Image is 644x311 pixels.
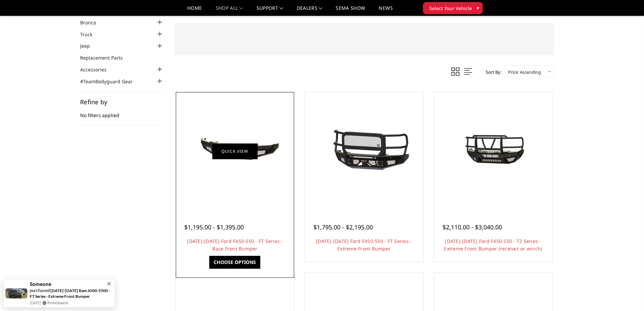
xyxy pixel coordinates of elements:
img: 2023-2025 Ford F450-550 - FT Series - Base Front Bumper [181,126,289,177]
a: Dealers [297,6,323,16]
span: [DATE] [30,300,41,306]
span: purchased [30,288,50,293]
label: Sort By: [482,67,501,77]
span: $2,110.00 - $3,040.00 [443,223,502,231]
img: provesource social proof notification image [5,288,27,298]
a: [DATE]-[DATE] Ford F450-550 - T2 Series - Extreme Front Bumper (receiver or winch) [444,238,542,252]
a: Bronco [80,19,104,26]
a: Choose Options [209,256,260,269]
span: Select Your Vehicle [429,5,472,12]
a: Home [187,6,202,16]
iframe: Chat Widget [610,279,644,311]
a: 2023-2025 Ford F450-550 - FT Series - Extreme Front Bumper 2023-2025 Ford F450-550 - FT Series - ... [307,94,422,209]
a: Support [257,6,283,16]
span: ▾ [477,4,479,12]
a: News [379,6,392,16]
span: $1,795.00 - $2,195.00 [313,223,373,231]
a: #TeamBodyguard Gear [80,78,141,85]
span: Someone [30,281,51,287]
button: Select Your Vehicle [423,2,483,14]
a: 2023-2025 Ford F450-550 - FT Series - Base Front Bumper [177,94,292,209]
a: 2023-2025 Ford F450-550 - T2 Series - Extreme Front Bumper (receiver or winch) [436,94,551,209]
a: [DATE]-[DATE] Ram 4500-5500 - FT Series - Extreme Front Bumper [30,288,110,299]
a: Quick view [212,143,258,159]
a: Jeep [80,42,98,49]
a: ProveSource [47,300,68,306]
a: shop all [216,6,243,16]
a: Accessories [80,66,115,73]
a: Truck [80,31,101,38]
span: $1,195.00 - $1,395.00 [184,223,244,231]
div: No filters applied [80,99,164,126]
a: [DATE]-[DATE] Ford F450-550 - FT Series - Base Front Bumper [187,238,283,252]
h5: Refine by [80,99,164,105]
a: [DATE]-[DATE] Ford F450-550 - FT Series - Extreme Front Bumper [316,238,412,252]
img: 2023-2025 Ford F450-550 - T2 Series - Extreme Front Bumper (receiver or winch) [439,121,547,181]
a: Replacement Parts [80,54,131,61]
a: SEMA Show [336,6,365,16]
